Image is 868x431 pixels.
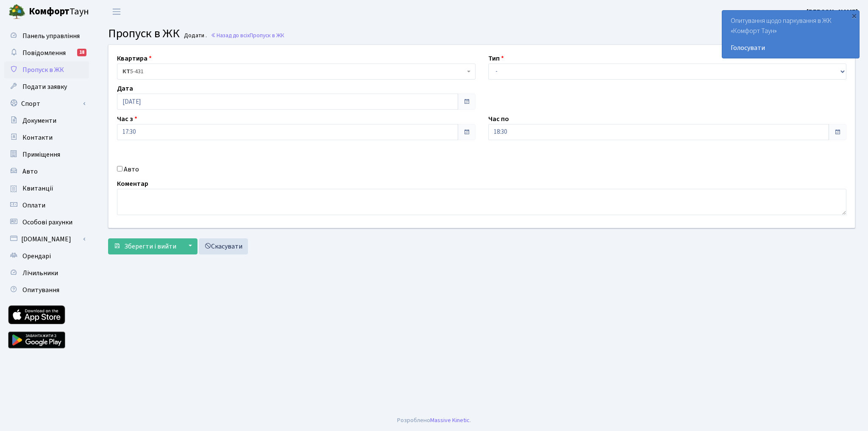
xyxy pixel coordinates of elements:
a: Контакти [4,129,89,146]
span: Пропуск в ЖК [22,65,64,75]
label: Коментар [117,179,148,189]
button: Переключити навігацію [106,5,127,19]
a: [PERSON_NAME] [807,7,858,17]
div: Розроблено . [397,416,471,425]
a: [DOMAIN_NAME] [4,231,89,248]
a: Приміщення [4,146,89,163]
a: Лічильники [4,265,89,282]
span: Пропуск в ЖК [108,25,180,42]
a: Документи [4,112,89,129]
button: Зберегти і вийти [108,238,182,254]
span: Подати заявку [22,82,67,91]
span: <b>КТ</b>&nbsp;&nbsp;&nbsp;&nbsp;5-431 [117,64,476,80]
span: Оплати [22,201,45,210]
a: Авто [4,163,89,180]
span: Зберегти і вийти [124,242,176,251]
div: Опитування щодо паркування в ЖК «Комфорт Таун» [722,11,859,58]
span: Панель управління [22,31,80,41]
span: Опитування [22,285,59,295]
a: Пропуск в ЖК [4,61,89,78]
span: Авто [22,167,38,176]
span: Особові рахунки [22,218,72,227]
label: Авто [124,164,139,174]
span: Документи [22,116,56,125]
small: Додати . [182,32,207,39]
a: Повідомлення18 [4,44,89,61]
span: Таун [29,5,89,19]
span: Приміщення [22,150,60,159]
label: Тип [488,53,504,64]
a: Назад до всіхПропуск в ЖК [211,31,284,39]
a: Подати заявку [4,78,89,95]
span: Пропуск в ЖК [250,31,284,39]
a: Оплати [4,197,89,214]
a: Massive Kinetic [430,416,470,425]
span: Орендарі [22,251,51,261]
label: Час з [117,114,137,124]
a: Орендарі [4,248,89,265]
span: Лічильники [22,268,58,278]
a: Голосувати [731,43,851,53]
label: Дата [117,83,133,94]
span: Контакти [22,133,53,142]
b: КТ [122,67,130,76]
a: Квитанції [4,180,89,197]
label: Час по [488,114,509,124]
span: Квитанції [22,184,53,193]
div: 18 [77,49,86,56]
div: × [850,11,858,20]
span: <b>КТ</b>&nbsp;&nbsp;&nbsp;&nbsp;5-431 [122,67,465,76]
a: Панель управління [4,28,89,44]
b: Комфорт [29,5,70,18]
label: Квартира [117,53,152,64]
a: Особові рахунки [4,214,89,231]
a: Спорт [4,95,89,112]
img: logo.png [8,3,25,20]
a: Опитування [4,282,89,298]
span: Повідомлення [22,48,66,58]
a: Скасувати [199,238,248,254]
